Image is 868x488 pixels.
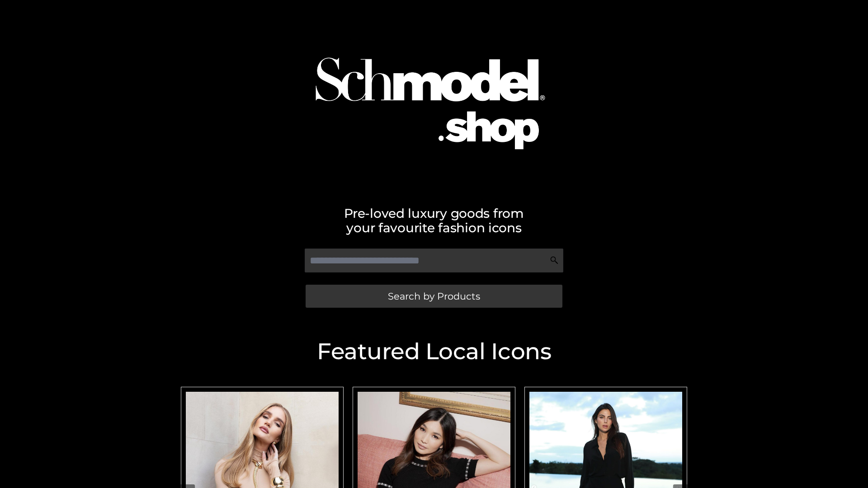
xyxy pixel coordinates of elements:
img: Search Icon [550,256,559,265]
h2: Featured Local Icons​ [176,340,692,363]
a: Search by Products [306,285,562,308]
h2: Pre-loved luxury goods from your favourite fashion icons [176,206,692,235]
span: Search by Products [388,291,480,301]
